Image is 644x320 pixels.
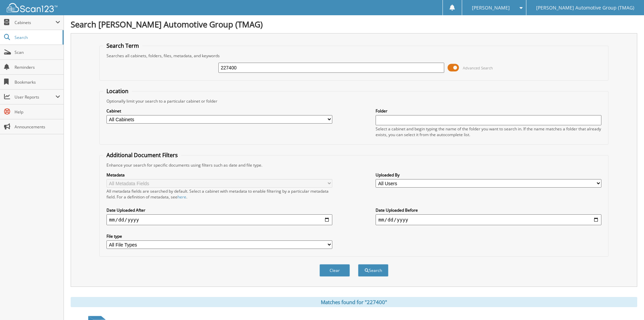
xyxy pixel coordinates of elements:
legend: Search Term [103,42,142,49]
div: Enhance your search for specific documents using filters such as date and file type. [103,162,605,168]
span: Announcements [15,124,60,130]
legend: Location [103,87,132,95]
span: Help [15,109,60,115]
div: Searches all cabinets, folders, files, metadata, and keywords [103,53,605,59]
label: Date Uploaded Before [376,207,601,213]
h1: Search [PERSON_NAME] Automotive Group (TMAG) [71,19,637,30]
span: Cabinets [15,20,55,25]
span: [PERSON_NAME] Automotive Group (TMAG) [536,6,634,10]
input: end [376,214,601,225]
button: Clear [319,264,350,277]
img: scan123-logo-white.svg [7,3,57,12]
button: Search [358,264,388,277]
div: All metadata fields are searched by default. Select a cabinet with metadata to enable filtering b... [106,188,332,200]
span: Advanced Search [463,65,493,70]
a: here [177,194,186,200]
span: Bookmarks [15,79,60,85]
span: User Reports [15,94,55,100]
label: Folder [376,108,601,114]
div: Optionally limit your search to a particular cabinet or folder [103,98,605,104]
label: Uploaded By [376,172,601,178]
span: Scan [15,49,60,55]
span: Reminders [15,64,60,70]
span: Search [15,35,59,40]
legend: Additional Document Filters [103,151,181,159]
span: [PERSON_NAME] [472,6,510,10]
label: Cabinet [106,108,332,114]
div: Matches found for "227400" [71,297,637,307]
label: File type [106,233,332,239]
label: Metadata [106,172,332,178]
input: start [106,214,332,225]
div: Select a cabinet and begin typing the name of the folder you want to search in. If the name match... [376,126,601,137]
label: Date Uploaded After [106,207,332,213]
